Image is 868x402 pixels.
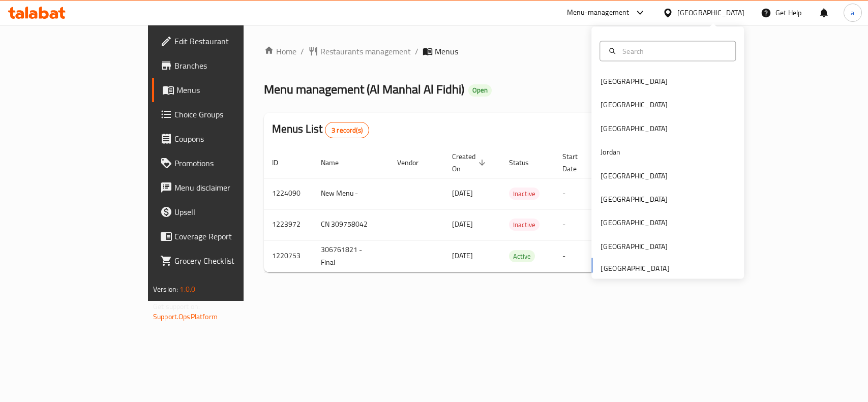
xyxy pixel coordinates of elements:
span: Get support on: [153,300,200,313]
div: [GEOGRAPHIC_DATA] [601,76,668,87]
a: Menus [152,78,293,102]
div: [GEOGRAPHIC_DATA] [601,217,668,228]
div: Jordan [601,146,620,158]
a: Promotions [152,151,293,175]
span: Promotions [174,157,285,169]
td: - [554,240,603,272]
span: ID [272,157,291,169]
div: [GEOGRAPHIC_DATA] [601,240,668,252]
span: Menu management ( Al Manhal Al Fidhi ) [264,78,464,101]
span: [DATE] [452,218,473,231]
div: [GEOGRAPHIC_DATA] [601,99,668,110]
a: Edit Restaurant [152,29,293,53]
span: Start Date [562,150,591,175]
span: 1.0.0 [179,283,195,296]
span: Active [509,251,535,262]
div: Inactive [509,188,540,200]
a: Choice Groups [152,102,293,127]
span: Grocery Checklist [174,255,285,267]
a: Grocery Checklist [152,249,293,273]
a: Coupons [152,127,293,151]
span: [DATE] [452,187,473,200]
div: [GEOGRAPHIC_DATA] [601,170,668,181]
span: Coverage Report [174,230,285,242]
span: Inactive [509,219,540,231]
td: New Menu - [313,178,389,209]
table: enhanced table [264,147,769,272]
span: Menus [435,45,458,57]
div: Total records count [325,122,369,138]
div: [GEOGRAPHIC_DATA] [601,122,668,134]
a: Upsell [152,200,293,224]
div: Menu-management [567,7,630,19]
a: Support.OpsPlatform [153,310,218,323]
h2: Menus List [272,121,369,138]
a: Branches [152,53,293,78]
span: Open [468,86,492,95]
div: [GEOGRAPHIC_DATA] [601,194,668,205]
span: 3 record(s) [325,126,369,135]
span: Menus [176,84,285,96]
span: Upsell [174,206,285,218]
td: 306761821 - Final [313,240,389,272]
li: / [415,45,418,57]
span: Name [321,157,352,169]
td: CN 309758042 [313,209,389,240]
span: Menu disclaimer [174,181,285,194]
a: Menu disclaimer [152,175,293,200]
div: Open [468,84,492,97]
span: a [851,7,854,18]
span: Vendor [397,157,432,169]
nav: breadcrumb [264,45,700,57]
div: [GEOGRAPHIC_DATA] [677,7,744,18]
span: [DATE] [452,249,473,262]
a: Coverage Report [152,224,293,249]
span: Choice Groups [174,108,285,120]
span: Inactive [509,188,540,200]
span: Branches [174,59,285,72]
span: Edit Restaurant [174,35,285,47]
a: Restaurants management [308,45,411,57]
span: Version: [153,283,178,296]
td: - [554,178,603,209]
input: Search [618,45,729,56]
span: Restaurants management [320,45,411,57]
span: Status [509,157,542,169]
li: / [301,45,304,57]
span: Coupons [174,133,285,145]
td: - [554,209,603,240]
span: Created On [452,150,489,175]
